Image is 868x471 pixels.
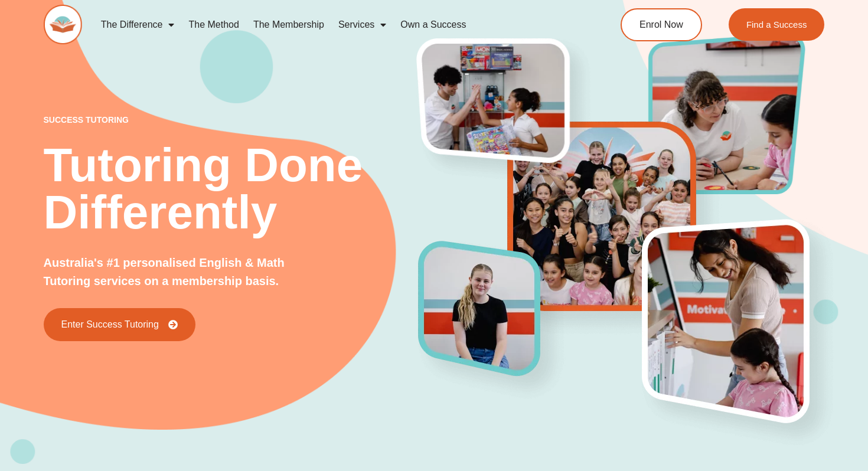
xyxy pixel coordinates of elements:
[393,11,473,38] a: Own a Success
[61,320,159,329] span: Enter Success Tutoring
[44,116,419,124] p: success tutoring
[331,11,393,38] a: Services
[44,308,195,341] a: Enter Success Tutoring
[44,142,419,236] h2: Tutoring Done Differently
[94,11,182,38] a: The Difference
[246,11,331,38] a: The Membership
[746,20,807,29] span: Find a Success
[621,8,702,41] a: Enrol Now
[94,11,576,38] nav: Menu
[729,8,825,41] a: Find a Success
[181,11,246,38] a: The Method
[639,20,683,30] span: Enrol Now
[44,254,318,290] p: Australia's #1 personalised English & Math Tutoring services on a membership basis.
